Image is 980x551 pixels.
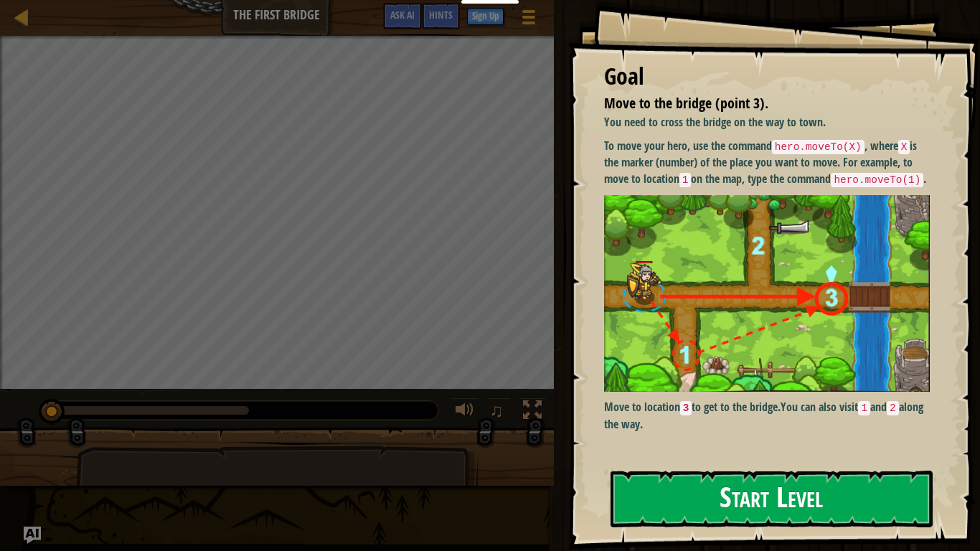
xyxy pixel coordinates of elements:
p: To move your hero, use the command , where is the marker (number) of the place you want to move. ... [604,138,930,188]
code: 3 [680,401,692,415]
button: Adjust volume [451,397,479,427]
span: Move to the bridge (point 3). [604,93,768,113]
button: Sign Up [467,8,504,25]
code: 1 [679,173,692,187]
code: hero.moveTo(X) [772,140,864,154]
img: M7l1b [604,195,930,392]
span: Hints [429,8,453,22]
span: ♫ [489,400,504,421]
button: ♫ [486,397,511,427]
code: hero.moveTo(1) [831,173,923,187]
span: Ask AI [390,8,415,22]
code: 2 [887,401,899,415]
div: Goal [604,60,930,93]
code: 1 [858,401,870,415]
p: You need to cross the bridge on the way to town. [604,114,930,131]
button: Ask AI [383,3,422,29]
button: Start Level [611,471,933,527]
li: Move to the bridge (point 3). [586,93,926,114]
strong: Move to location to get to the bridge. [604,399,781,415]
button: Show game menu [511,3,547,37]
button: Ask AI [24,527,41,544]
button: Toggle fullscreen [518,397,547,427]
p: You can also visit and along the way. [604,399,930,432]
code: X [898,140,910,154]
